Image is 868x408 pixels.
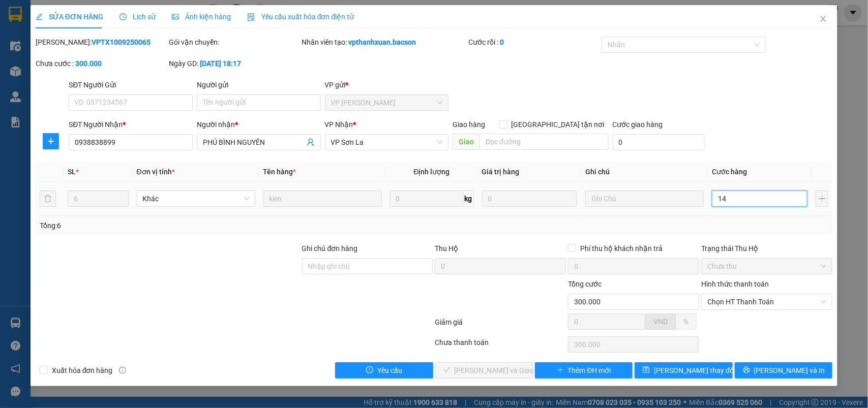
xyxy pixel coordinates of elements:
span: [GEOGRAPHIC_DATA] tận nơi [507,119,609,130]
span: clock-circle [119,13,127,20]
span: Lịch sử [119,13,156,21]
button: plusThêm ĐH mới [535,362,633,379]
button: save[PERSON_NAME] thay đổi [635,362,732,379]
b: vpthanhxuan.bacson [349,38,416,46]
span: Giao [453,134,480,150]
input: 0 [482,191,578,207]
span: user-add [307,138,315,146]
span: picture [172,13,179,20]
div: Giảm giá [434,317,567,334]
span: exclamation-circle [366,366,373,374]
div: SĐT Người Gửi [69,79,193,90]
button: check[PERSON_NAME] và Giao hàng [435,362,533,379]
span: Phí thu hộ khách nhận trả [576,243,667,254]
label: Ghi chú đơn hàng [302,244,358,253]
span: VP Sơn La [331,135,443,150]
span: Ảnh kiện hàng [172,13,231,21]
div: Gói vận chuyển: [169,37,300,48]
span: printer [743,366,750,374]
span: Khác [143,191,249,206]
input: Cước giao hàng [613,134,705,150]
div: SĐT Người Nhận [69,119,193,130]
img: icon [247,13,255,21]
span: kg [464,191,474,207]
span: VP Thanh Xuân [331,95,443,110]
button: exclamation-circleYêu cầu [335,362,433,379]
label: Hình thức thanh toán [701,280,769,288]
button: plus [43,133,59,149]
span: [PERSON_NAME] và In [754,365,825,376]
button: plus [816,191,828,207]
button: Close [809,5,837,34]
span: Yêu cầu xuất hóa đơn điện tử [247,13,354,21]
b: 300.000 [75,59,102,68]
b: [DATE] 18:17 [200,59,241,68]
div: Chưa thanh toán [434,337,567,355]
span: Thu Hộ [435,244,458,253]
span: Thêm ĐH mới [568,365,611,376]
span: edit [36,13,43,20]
div: [PERSON_NAME]: [36,37,167,48]
span: plus [43,137,58,145]
span: plus [557,366,564,374]
span: Giá trị hàng [482,168,520,176]
div: Tổng: 6 [40,220,336,231]
span: Đơn vị tính [137,168,175,176]
div: Người gửi [197,79,321,90]
span: Định lượng [414,168,450,176]
div: VP gửi [325,79,449,90]
span: VND [653,318,668,326]
div: Người nhận [197,119,321,130]
b: 0 [500,38,504,46]
button: printer[PERSON_NAME] và In [735,362,832,379]
div: Chưa cước : [36,58,167,69]
span: info-circle [119,367,126,374]
input: Dọc đường [480,134,609,150]
div: Trạng thái Thu Hộ [701,243,832,254]
span: Yêu cầu [377,365,402,376]
th: Ghi chú [581,162,708,182]
span: Giao hàng [453,120,485,129]
span: VP Nhận [325,120,353,129]
span: Chọn HT Thanh Toán [707,294,826,309]
div: Cước rồi : [468,37,600,48]
span: SỬA ĐƠN HÀNG [36,13,103,21]
span: Tên hàng [263,168,296,176]
span: save [643,366,650,374]
input: Ghi chú đơn hàng [302,258,433,274]
div: Nhân viên tạo: [302,37,466,48]
span: Xuất hóa đơn hàng [48,365,117,376]
span: Cước hàng [712,168,747,176]
button: delete [40,191,56,207]
span: Chưa thu [707,259,826,274]
span: Tổng cước [568,280,602,288]
b: VPTX1009250065 [92,38,151,46]
label: Cước giao hàng [613,120,663,129]
span: close [819,15,827,23]
div: Ngày GD: [169,58,300,69]
input: VD: Bàn, Ghế [263,191,382,207]
span: % [683,318,689,326]
span: [PERSON_NAME] thay đổi [654,365,735,376]
input: Ghi Chú [585,191,704,207]
span: SL [68,168,76,176]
